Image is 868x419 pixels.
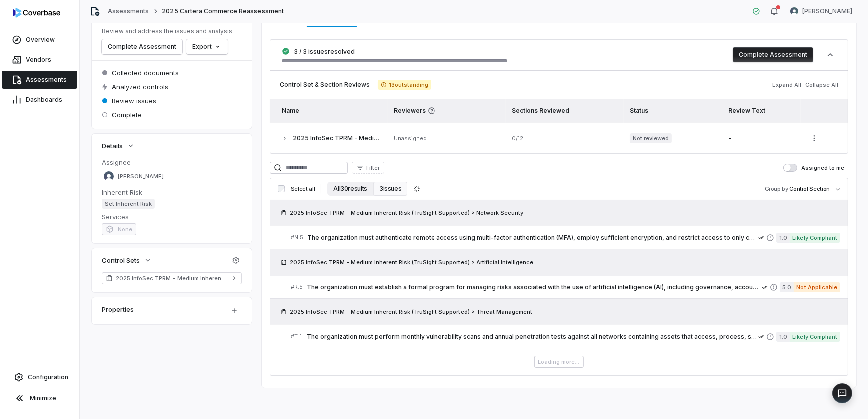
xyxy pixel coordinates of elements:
[28,373,68,381] span: Configuration
[102,212,242,221] dt: Services
[291,185,315,193] span: Select all
[307,283,762,291] span: The organization must establish a formal program for managing risks associated with the use of ar...
[112,68,179,77] span: Collected documents
[373,182,407,196] button: 3 issues
[394,107,499,115] span: Reviewers
[99,251,155,269] button: Control Sets
[784,4,858,19] button: Curtis Nohl avatar[PERSON_NAME]
[2,51,77,69] a: Vendors
[802,7,852,15] span: [PERSON_NAME]
[2,91,77,109] a: Dashboards
[280,81,370,89] span: Control Set & Section Reviews
[102,39,182,54] button: Complete Assessment
[112,82,168,91] span: Analyzed controls
[108,7,149,15] a: Assessments
[790,332,840,342] span: Likely Compliant
[290,258,533,266] span: 2025 InfoSec TPRM - Medium Inherent Risk (TruSight Supported) > Artificial Intelligence
[291,283,303,291] span: # R.5
[780,282,794,292] span: 5.0
[30,394,56,402] span: Minimize
[294,48,355,55] span: 3 / 3 issues resolved
[728,134,795,142] div: -
[512,107,569,114] span: Sections Reviewed
[2,31,77,49] a: Overview
[307,333,759,341] span: The organization must perform monthly vulnerability scans and annual penetration tests against al...
[293,134,486,142] span: 2025 InfoSec TPRM - Medium Inherent Risk (TruSight Supported)
[162,7,283,15] span: 2025 Cartera Commerce Reassessment
[118,173,164,180] span: [PERSON_NAME]
[728,107,765,114] span: Review Text
[378,80,431,90] span: 13 outstanding
[327,182,373,196] button: All 30 results
[99,137,138,155] button: Details
[291,234,303,241] span: # N.5
[783,164,797,172] button: Assigned to me
[512,135,523,142] span: 0 / 12
[102,158,242,167] dt: Assignee
[104,171,114,181] img: Bridget Seagraves avatar
[630,107,648,114] span: Status
[26,56,51,64] span: Vendors
[2,71,77,89] a: Assessments
[26,76,67,84] span: Assessments
[282,107,299,114] span: Name
[102,141,123,150] span: Details
[278,185,285,192] input: Select all
[102,256,140,265] span: Control Sets
[112,110,142,119] span: Complete
[776,233,789,243] span: 1.0
[116,274,228,282] span: 2025 InfoSec TPRM - Medium Inherent Risk (TruSight Supported)
[102,27,232,35] p: Review and address the issues and analysis
[26,36,55,44] span: Overview
[783,164,844,172] label: Assigned to me
[26,96,62,104] span: Dashboards
[291,226,840,249] a: #N.5The organization must authenticate remote access using multi-factor authentication (MFA), emp...
[4,388,75,408] button: Minimize
[733,47,813,62] button: Complete Assessment
[291,276,840,298] a: #R.5The organization must establish a formal program for managing risks associated with the use o...
[790,233,840,243] span: Likely Compliant
[290,209,523,217] span: 2025 InfoSec TPRM - Medium Inherent Risk (TruSight Supported) > Network Security
[102,272,242,284] a: 2025 InfoSec TPRM - Medium Inherent Risk (TruSight Supported)
[102,199,155,209] span: Set Inherent Risk
[112,96,156,105] span: Review issues
[794,282,840,292] span: Not Applicable
[802,76,841,94] button: Collapse All
[776,332,789,342] span: 1.0
[769,76,804,94] button: Expand All
[291,333,303,340] span: # T.1
[394,135,427,142] span: Unassigned
[4,368,75,386] a: Configuration
[291,325,840,348] a: #T.1The organization must perform monthly vulnerability scans and annual penetration tests agains...
[102,188,242,197] dt: Inherent Risk
[290,308,532,316] span: 2025 InfoSec TPRM - Medium Inherent Risk (TruSight Supported) > Threat Management
[352,162,384,174] button: Filter
[765,185,788,192] span: Group by
[307,234,759,242] span: The organization must authenticate remote access using multi-factor authentication (MFA), employ ...
[790,7,798,15] img: Curtis Nohl avatar
[13,8,60,18] img: logo-D7KZi-bG.svg
[630,133,672,143] span: Not reviewed
[186,39,228,54] button: Export
[366,164,380,172] span: Filter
